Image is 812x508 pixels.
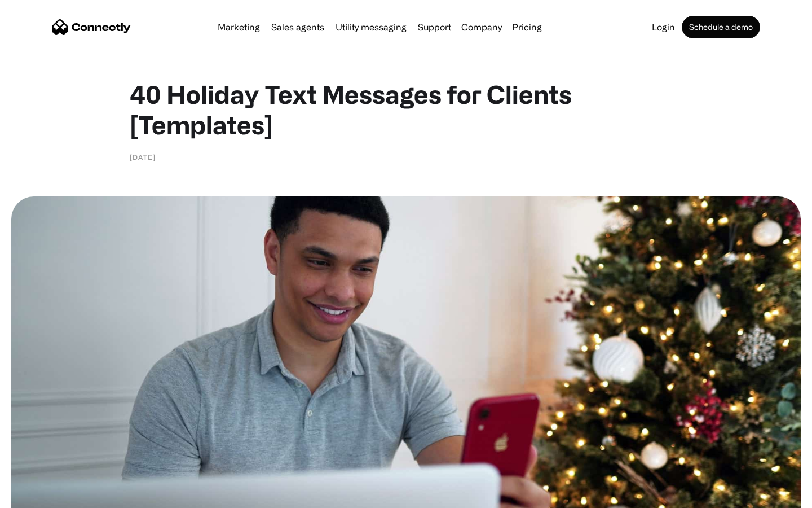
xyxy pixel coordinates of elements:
a: Pricing [507,23,546,32]
h1: 40 Holiday Text Messages for Clients [Templates] [130,79,682,140]
ul: Language list [23,488,68,504]
a: Sales agents [267,23,329,32]
a: Utility messaging [331,23,411,32]
a: Support [413,23,456,32]
div: [DATE] [130,151,156,163]
div: Company [461,19,502,35]
a: Login [647,23,679,32]
a: Marketing [213,23,264,32]
div: Company [458,19,505,35]
a: Schedule a demo [682,16,760,38]
a: home [52,19,131,36]
aside: Language selected: English [11,488,68,504]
